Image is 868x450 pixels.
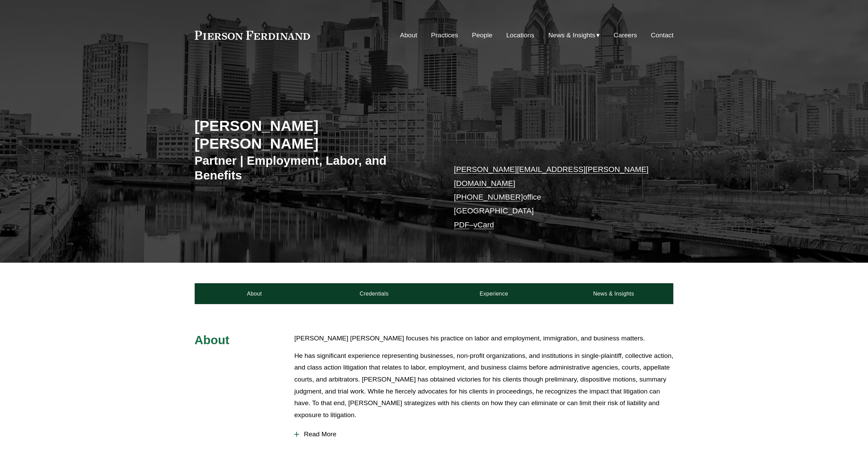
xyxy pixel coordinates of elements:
a: [PERSON_NAME][EMAIL_ADDRESS][PERSON_NAME][DOMAIN_NAME] [454,165,649,187]
a: About [400,29,417,42]
p: He has significant experience representing businesses, non-profit organizations, and institutions... [294,350,673,421]
a: About [195,283,314,304]
span: News & Insights [548,29,595,41]
h3: Partner | Employment, Labor, and Benefits [195,153,434,183]
a: Experience [434,283,554,304]
button: Read More [294,425,673,443]
a: Contact [651,29,673,42]
a: Locations [506,29,534,42]
a: People [472,29,492,42]
a: Credentials [314,283,434,304]
a: [PHONE_NUMBER] [454,193,523,201]
a: News & Insights [554,283,673,304]
h2: [PERSON_NAME] [PERSON_NAME] [195,117,434,153]
a: Practices [431,29,458,42]
a: folder dropdown [548,29,600,42]
p: [PERSON_NAME] [PERSON_NAME] focuses his practice on labor and employment, immigration, and busine... [294,333,673,345]
a: Careers [614,29,637,42]
a: vCard [474,221,494,229]
span: Read More [299,430,673,438]
span: About [195,333,230,347]
p: office [GEOGRAPHIC_DATA] – [454,163,653,232]
a: PDF [454,221,469,229]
